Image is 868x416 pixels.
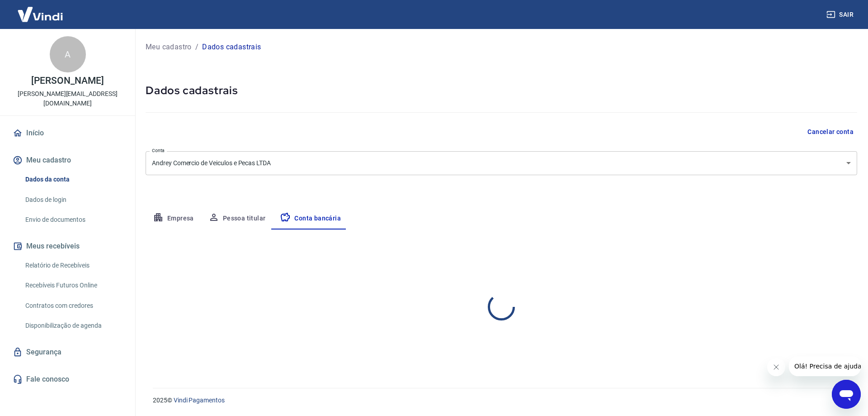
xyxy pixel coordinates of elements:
p: Dados cadastrais [202,42,261,53]
button: Sair [825,6,857,23]
iframe: Botão para abrir a janela de mensagens [832,380,861,409]
button: Conta bancária [273,208,348,230]
a: Contratos com credores [22,296,124,315]
iframe: Mensagem da empresa [789,356,861,376]
a: Dados da conta [22,170,124,189]
p: [PERSON_NAME] [31,76,104,86]
a: Início [11,123,124,143]
a: Dados de login [22,191,124,209]
p: 2025 © [153,396,846,405]
a: Relatório de Recebíveis [22,256,124,275]
a: Envio de documentos [22,210,124,229]
h5: Dados cadastrais [146,83,857,98]
div: Andrey Comercio de Veiculos e Pecas LTDA [146,151,857,175]
p: [PERSON_NAME][EMAIL_ADDRESS][DOMAIN_NAME] [7,89,128,108]
a: Fale conosco [11,369,124,389]
a: Disponibilização de agenda [22,316,124,335]
a: Segurança [11,342,124,362]
button: Meu cadastro [11,150,124,170]
p: / [195,42,198,53]
img: Vindi [11,0,70,28]
button: Empresa [146,208,201,230]
div: A [50,36,86,72]
label: Conta [152,147,165,154]
a: Vindi Pagamentos [174,397,225,404]
button: Cancelar conta [804,124,857,140]
button: Meus recebíveis [11,236,124,256]
a: Meu cadastro [146,42,192,53]
button: Pessoa titular [201,208,273,230]
a: Recebíveis Futuros Online [22,276,124,295]
iframe: Fechar mensagem [767,358,785,376]
span: Olá! Precisa de ajuda? [5,6,76,14]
